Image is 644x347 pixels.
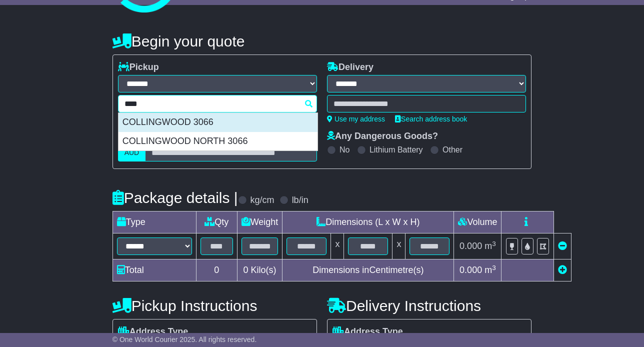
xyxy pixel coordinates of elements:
label: Any Dangerous Goods? [327,131,438,142]
td: 0 [196,259,237,281]
span: m [484,241,496,251]
div: COLLINGWOOD NORTH 3066 [118,132,317,151]
span: 0.000 [459,241,482,251]
span: m [484,265,496,275]
label: No [339,145,349,154]
label: Address Type [332,326,403,337]
label: Other [442,145,462,154]
td: Total [112,259,196,281]
a: Use my address [327,115,385,123]
td: Volume [454,211,501,233]
span: 0 [243,265,248,275]
h4: Delivery Instructions [327,297,531,314]
h4: Begin your quote [112,33,532,49]
label: kg/cm [250,195,274,206]
td: Kilo(s) [237,259,282,281]
a: Search address book [395,115,467,123]
sup: 3 [492,240,496,247]
label: AUD [118,144,146,161]
td: x [392,233,405,259]
h4: Package details | [112,189,238,206]
div: COLLINGWOOD 3066 [118,113,317,132]
td: Dimensions (L x W x H) [282,211,454,233]
sup: 3 [492,264,496,271]
td: Weight [237,211,282,233]
a: Add new item [558,265,567,275]
h4: Pickup Instructions [112,297,317,314]
label: Address Type [118,326,188,337]
a: Remove this item [558,241,567,251]
typeahead: Please provide city [118,95,317,112]
label: Delivery [327,62,373,73]
label: lb/in [292,195,308,206]
td: Type [112,211,196,233]
td: Qty [196,211,237,233]
span: 0.000 [459,265,482,275]
span: © One World Courier 2025. All rights reserved. [112,335,257,343]
td: Dimensions in Centimetre(s) [282,259,454,281]
label: Lithium Battery [369,145,423,154]
td: x [331,233,344,259]
label: Pickup [118,62,159,73]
